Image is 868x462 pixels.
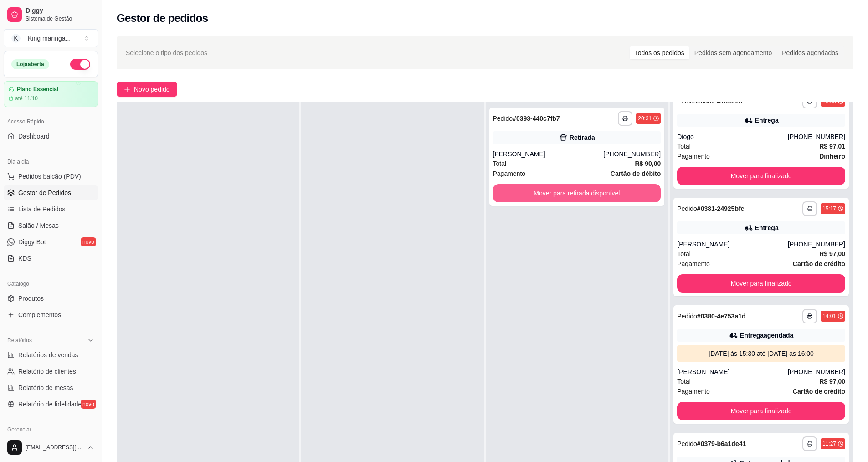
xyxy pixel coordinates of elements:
[4,29,98,47] button: Select a team
[4,364,98,379] a: Relatório de clientes
[740,331,793,340] div: Entrega agendada
[124,86,130,92] span: plus
[18,367,76,376] span: Relatório de clientes
[630,46,689,59] div: Todos os pedidos
[677,376,691,386] span: Total
[493,184,661,202] button: Mover para retirada disponível
[677,367,788,376] div: [PERSON_NAME]
[611,170,661,177] strong: Cartão de débito
[18,221,59,230] span: Salão / Mesas
[697,313,746,320] strong: # 0380-4e753a1d
[677,151,710,161] span: Pagamento
[793,260,845,267] strong: Cartão de crédito
[117,11,208,26] h2: Gestor de pedidos
[677,259,710,269] span: Pagamento
[677,141,691,151] span: Total
[493,159,507,169] span: Total
[18,400,82,409] span: Relatório de fidelidade
[4,202,98,216] a: Lista de Pedidos
[697,205,745,212] strong: # 0381-24925bfc
[4,251,98,266] a: KDS
[17,86,58,93] article: Plano Essencial
[4,129,98,144] a: Dashboard
[819,378,845,385] strong: R$ 97,00
[11,59,49,69] div: Loja aberta
[4,397,98,411] a: Relatório de fidelidadenovo
[677,167,845,185] button: Mover para finalizado
[18,294,44,303] span: Produtos
[18,172,81,181] span: Pedidos balcão (PDV)
[4,235,98,249] a: Diggy Botnovo
[18,132,50,141] span: Dashboard
[570,133,595,142] div: Retirada
[28,34,71,43] div: King maringa ...
[18,205,66,214] span: Lista de Pedidos
[603,149,661,159] div: [PHONE_NUMBER]
[755,116,779,125] div: Entrega
[677,274,845,293] button: Mover para finalizado
[26,15,94,22] span: Sistema de Gestão
[4,308,98,322] a: Complementos
[681,349,842,358] div: [DATE] às 15:30 até [DATE] às 16:00
[4,169,98,184] button: Pedidos balcão (PDV)
[4,348,98,362] a: Relatórios de vendas
[4,185,98,200] a: Gestor de Pedidos
[677,440,697,447] span: Pedido
[755,223,779,232] div: Entrega
[493,115,513,122] span: Pedido
[689,46,777,59] div: Pedidos sem agendamento
[822,205,836,212] div: 15:17
[70,59,90,70] button: Alterar Status
[26,444,83,451] span: [EMAIL_ADDRESS][DOMAIN_NAME]
[493,149,604,159] div: [PERSON_NAME]
[677,402,845,420] button: Mover para finalizado
[638,115,652,122] div: 20:31
[793,388,845,395] strong: Cartão de crédito
[18,237,46,246] span: Diggy Bot
[18,383,73,392] span: Relatório de mesas
[677,386,710,396] span: Pagamento
[18,254,31,263] span: KDS
[4,4,98,26] a: DiggySistema de Gestão
[4,291,98,306] a: Produtos
[493,169,526,179] span: Pagamento
[18,188,71,197] span: Gestor de Pedidos
[15,95,38,102] article: até 11/10
[11,34,21,43] span: K
[819,153,845,160] strong: Dinheiro
[788,132,845,141] div: [PHONE_NUMBER]
[788,367,845,376] div: [PHONE_NUMBER]
[677,313,697,320] span: Pedido
[635,160,661,167] strong: R$ 90,00
[819,250,845,257] strong: R$ 97,00
[4,436,98,458] button: [EMAIL_ADDRESS][DOMAIN_NAME]
[26,7,94,15] span: Diggy
[788,240,845,249] div: [PHONE_NUMBER]
[677,249,691,259] span: Total
[677,205,697,212] span: Pedido
[819,143,845,150] strong: R$ 97,01
[4,114,98,129] div: Acesso Rápido
[4,218,98,233] a: Salão / Mesas
[18,350,78,359] span: Relatórios de vendas
[4,380,98,395] a: Relatório de mesas
[4,422,98,437] div: Gerenciar
[7,337,32,344] span: Relatórios
[4,81,98,107] a: Plano Essencialaté 11/10
[134,84,170,94] span: Novo pedido
[513,115,560,122] strong: # 0393-440c7fb7
[697,440,746,447] strong: # 0379-b6a1de41
[677,132,788,141] div: Diogo
[4,277,98,291] div: Catálogo
[677,240,788,249] div: [PERSON_NAME]
[822,313,836,320] div: 14:01
[822,440,836,447] div: 11:27
[777,46,843,59] div: Pedidos agendados
[18,310,61,319] span: Complementos
[4,154,98,169] div: Dia a dia
[126,48,207,58] span: Selecione o tipo dos pedidos
[117,82,177,97] button: Novo pedido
